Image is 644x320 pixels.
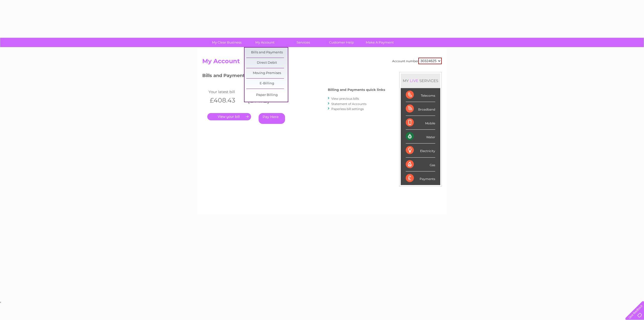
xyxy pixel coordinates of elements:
a: My Clear Business [206,38,248,47]
a: Services [283,38,324,47]
div: Account number [392,58,442,64]
a: My Account [244,38,286,47]
a: Make A Payment [359,38,400,47]
div: Electricity [406,144,435,157]
a: Statement of Accounts [331,102,367,106]
a: Pay Here [259,113,285,124]
a: Customer Help [321,38,362,47]
div: Payments [406,171,435,185]
th: £408.43 [207,95,245,105]
a: . [207,113,251,120]
div: Broadband [406,102,435,116]
div: LIVE [409,78,419,83]
div: Water [406,130,435,144]
h4: Billing and Payments quick links [328,88,385,92]
div: Gas [406,158,435,171]
td: Your latest bill [207,88,245,95]
h3: Bills and Payments [202,72,385,81]
a: Bills and Payments [246,48,288,58]
a: View previous bills [331,97,359,100]
div: MY SERVICES [401,74,440,88]
div: Mobile [406,116,435,130]
h2: My Account [202,58,442,67]
a: Direct Debit [246,58,288,68]
a: E-Billing [246,79,288,89]
a: Paperless bill settings [331,107,364,111]
a: Moving Premises [246,68,288,78]
a: Paper Billing [246,90,288,100]
div: Telecoms [406,88,435,102]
